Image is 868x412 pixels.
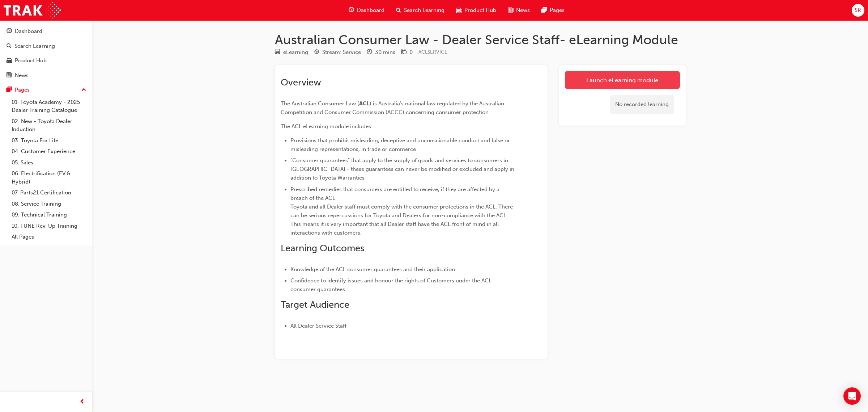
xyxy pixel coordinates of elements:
[14,42,55,50] div: Search Learning
[275,48,308,57] div: Type
[7,72,12,79] span: news-icon
[9,209,89,220] a: 09. Technical Training
[375,48,395,56] div: 30 mins
[502,3,536,18] a: news-iconNews
[9,220,89,232] a: 10. TUNE Rev-Up Training
[283,48,308,56] div: eLearning
[80,398,85,407] span: prev-icon
[281,299,349,310] span: Target Audience
[390,3,450,18] a: search-iconSearch Learning
[541,6,547,15] span: pages-icon
[343,3,390,18] a: guage-iconDashboard
[275,32,686,48] h1: Australian Consumer Law - Dealer Service Staff- eLearning Module
[450,3,502,18] a: car-iconProduct Hub
[508,6,513,15] span: news-icon
[290,137,511,152] span: Provisions that prohibit misleading, deceptive and unconscionable conduct and false or misleading...
[404,6,444,14] span: Search Learning
[3,69,89,82] a: News
[3,83,89,97] button: Pages
[322,48,361,56] div: Stream: Service
[3,54,89,67] a: Product Hub
[290,266,456,273] span: Knowledge of the ACL consumer guarantees and their application.
[516,6,530,14] span: News
[290,157,516,181] span: "Consumer guarantees" that apply to the supply of goods and services to consumers in [GEOGRAPHIC_...
[9,157,89,168] a: 05. Sales
[281,77,321,88] span: Overview
[9,146,89,157] a: 04. Customer Experience
[401,49,407,56] span: money-icon
[281,100,506,115] span: ) is Australia's national law regulated by the Australian Competition and Consumer Commission (AC...
[855,6,861,14] span: SR
[290,186,514,236] span: Prescribed remedies that consumers are entitled to receive, if they are affected by a breach of t...
[15,71,29,80] div: News
[281,123,373,130] span: The ACL eLearning module includes:
[4,2,61,18] img: Trak
[396,6,401,15] span: search-icon
[7,87,12,93] span: pages-icon
[9,97,89,116] a: 01. Toyota Academy - 2025 Dealer Training Catalogue
[357,6,384,14] span: Dashboard
[9,116,89,135] a: 02. New - Toyota Dealer Induction
[3,25,89,38] a: Dashboard
[290,277,493,293] span: Confidence to identify issues and honour the rights of Customers under the ACL consumer guarantees.
[536,3,570,18] a: pages-iconPages
[565,71,680,89] a: Launch eLearning module
[409,48,413,56] div: 0
[456,6,461,15] span: car-icon
[550,6,565,14] span: Pages
[81,85,86,95] span: up-icon
[418,49,447,55] span: Learning resource code
[359,100,370,107] span: ACL
[3,23,89,83] button: DashboardSearch LearningProduct HubNews
[3,39,89,53] a: Search Learning
[367,49,372,56] span: clock-icon
[843,387,861,405] div: Open Intercom Messenger
[9,168,89,187] a: 06. Electrification (EV & Hybrid)
[9,135,89,146] a: 03. Toyota For Life
[281,100,359,107] span: The Australian Consumer Law (
[852,4,864,17] button: SR
[7,43,12,50] span: search-icon
[9,231,89,243] a: All Pages
[7,58,12,64] span: car-icon
[15,56,47,65] div: Product Hub
[7,28,12,35] span: guage-icon
[290,323,346,329] span: All Dealer Service Staff
[275,49,280,56] span: learningResourceType_ELEARNING-icon
[9,187,89,198] a: 07. Parts21 Certification
[9,198,89,210] a: 08. Service Training
[314,49,319,56] span: target-icon
[349,6,354,15] span: guage-icon
[367,48,395,57] div: Duration
[314,48,361,57] div: Stream
[610,95,674,114] div: No recorded learning
[281,243,364,254] span: Learning Outcomes
[464,6,496,14] span: Product Hub
[15,86,30,94] div: Pages
[401,48,413,57] div: Price
[15,27,42,35] div: Dashboard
